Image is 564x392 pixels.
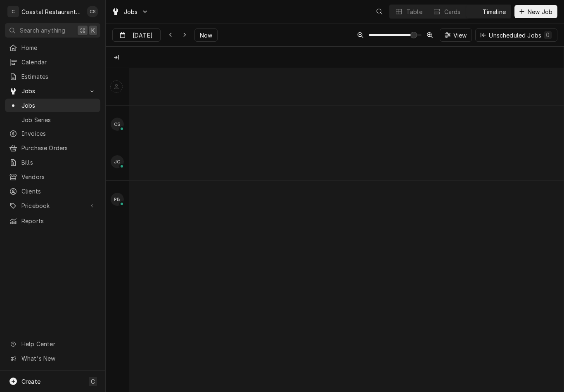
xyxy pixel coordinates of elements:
[20,26,65,35] span: Search anything
[483,7,506,16] div: Timeline
[21,7,82,16] div: Coastal Restaurant Repair
[21,72,96,81] span: Estimates
[5,23,100,38] button: Search anything⌘K
[444,7,461,16] div: Cards
[106,68,129,392] div: left
[5,352,100,365] a: Go to What's New
[87,6,98,17] div: Chris Sockriter's Avatar
[5,84,100,98] a: Go to Jobs
[21,144,96,152] span: Purchase Orders
[21,172,96,181] span: Vendors
[21,158,96,167] span: Bills
[111,155,124,168] div: JG
[21,378,40,385] span: Create
[5,156,100,169] a: Bills
[514,5,557,18] button: New Job
[194,28,218,42] button: Now
[111,193,124,206] div: Phill Blush's Avatar
[21,87,84,95] span: Jobs
[80,26,85,35] span: ⌘
[475,28,557,42] button: Unscheduled Jobs0
[5,41,100,54] a: Home
[5,199,100,213] a: Go to Pricebook
[111,118,124,131] div: Chris Sockriter's Avatar
[111,193,124,206] div: PB
[5,141,100,155] a: Purchase Orders
[108,5,152,19] a: Go to Jobs
[406,7,422,16] div: Table
[5,184,100,198] a: Clients
[373,5,386,18] button: Open search
[545,31,550,39] div: 0
[21,187,96,196] span: Clients
[21,217,96,225] span: Reports
[489,31,552,40] div: Unscheduled Jobs
[21,116,96,124] span: Job Series
[111,118,124,131] div: CS
[5,127,100,140] a: Invoices
[124,7,138,16] span: Jobs
[198,31,214,40] span: Now
[111,155,124,168] div: James Gatton's Avatar
[452,31,469,40] span: View
[21,58,96,66] span: Calendar
[5,337,100,351] a: Go to Help Center
[7,6,19,17] div: C
[526,7,554,16] span: New Job
[87,6,98,17] div: CS
[129,68,564,392] div: normal
[5,113,100,127] a: Job Series
[91,26,95,35] span: K
[21,201,84,210] span: Pricebook
[21,43,96,52] span: Home
[5,214,100,228] a: Reports
[21,129,96,138] span: Invoices
[5,55,100,69] a: Calendar
[106,47,130,68] div: Technicians column. SPACE for context menu
[5,170,100,184] a: Vendors
[440,28,472,42] button: View
[5,70,100,83] a: Estimates
[21,354,95,363] span: What's New
[21,101,96,110] span: Jobs
[91,377,95,386] span: C
[112,28,161,42] button: [DATE]
[5,99,100,112] a: Jobs
[21,340,95,348] span: Help Center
